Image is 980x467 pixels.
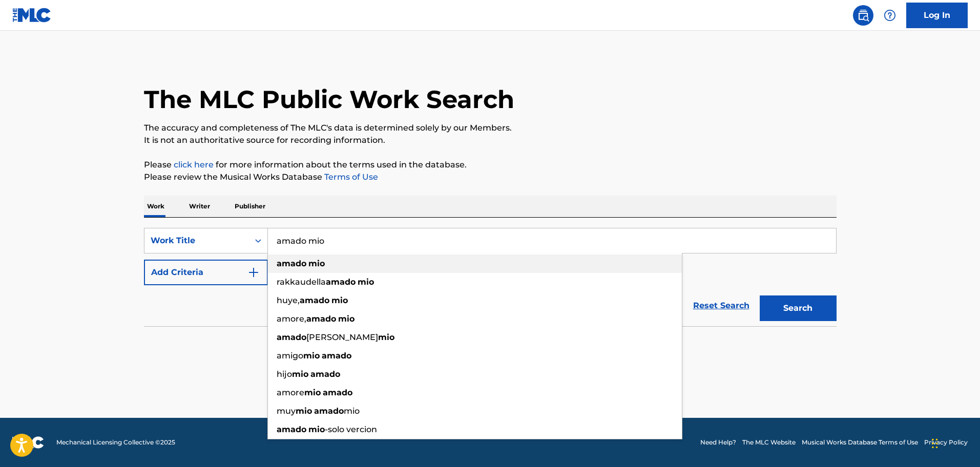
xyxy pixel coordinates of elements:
a: Reset Search [688,294,755,317]
span: mio [344,406,360,416]
strong: mio [358,277,374,287]
strong: amado [326,277,356,287]
span: Mechanical Licensing Collective © 2025 [56,438,175,447]
a: Terms of Use [322,172,378,182]
img: help [884,9,896,22]
p: Please review the Musical Works Database [144,171,837,183]
a: Musical Works Database Terms of Use [802,438,918,447]
a: Public Search [853,5,873,26]
p: It is not an authoritative source for recording information. [144,134,837,146]
span: muy [277,406,296,416]
img: 9d2ae6d4665cec9f34b9.svg [247,266,260,279]
button: Search [760,295,837,321]
img: search [857,9,869,22]
div: Help [880,5,900,26]
strong: amado [306,314,336,324]
span: huye, [277,295,300,305]
strong: mio [292,369,308,379]
p: Writer [186,196,213,217]
img: MLC Logo [12,8,52,23]
strong: mio [378,332,394,342]
span: amore, [277,314,306,324]
div: Widget de chat [929,418,980,467]
a: The MLC Website [742,438,796,447]
strong: amado [277,332,306,342]
p: Please for more information about the terms used in the database. [144,159,837,171]
strong: mio [304,388,321,397]
strong: amado [300,295,329,305]
a: click here [174,160,214,169]
p: Work [144,196,168,217]
a: Log In [906,3,968,28]
a: Need Help? [700,438,736,447]
strong: mio [303,351,320,360]
span: [PERSON_NAME] [306,332,378,342]
strong: amado [322,351,351,360]
span: amore [277,388,304,397]
img: logo [12,436,44,449]
div: Work Title [151,235,243,247]
strong: mio [308,424,325,434]
span: hijo [277,369,292,379]
strong: amado [323,388,352,397]
iframe: Chat Widget [929,418,980,467]
p: The accuracy and completeness of The MLC's data is determined solely by our Members. [144,122,837,134]
strong: mio [331,295,348,305]
strong: mio [338,314,355,324]
span: amigo [277,351,303,360]
strong: amado [314,406,344,416]
strong: amado [310,369,340,379]
button: Add Criteria [144,260,268,285]
span: -solo vercion [325,424,377,434]
span: rakkaudella [277,277,326,287]
strong: mio [296,406,312,416]
p: Publisher [232,196,268,217]
strong: mio [308,259,325,268]
form: Search Form [144,228,837,326]
strong: amado [277,259,306,268]
div: Arrastrar [932,428,938,459]
strong: amado [277,424,306,434]
h1: The MLC Public Work Search [144,84,514,115]
a: Privacy Policy [924,438,968,447]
